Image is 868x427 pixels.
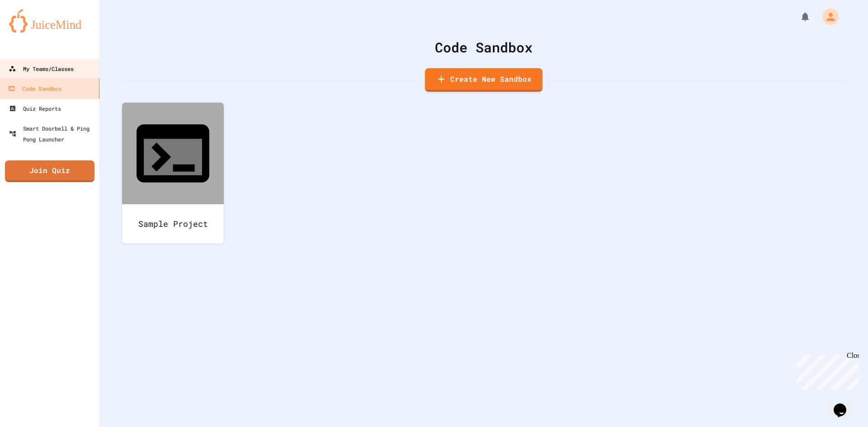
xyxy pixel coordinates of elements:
iframe: chat widget [793,352,859,390]
div: Chat with us now!Close [4,4,62,57]
img: logo-orange.svg [9,9,90,33]
div: My Notifications [783,9,813,24]
div: Quiz Reports [9,103,61,114]
a: Sample Project [122,103,224,244]
iframe: chat widget [830,391,859,418]
div: My Account [813,6,841,27]
a: Create New Sandbox [425,68,542,92]
div: My Teams/Classes [9,63,74,74]
div: Code Sandbox [8,83,61,94]
a: Join Quiz [5,160,94,182]
div: Code Sandbox [122,37,845,57]
div: Smart Doorbell & Ping Pong Launcher [9,123,96,145]
div: Sample Project [122,204,224,244]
